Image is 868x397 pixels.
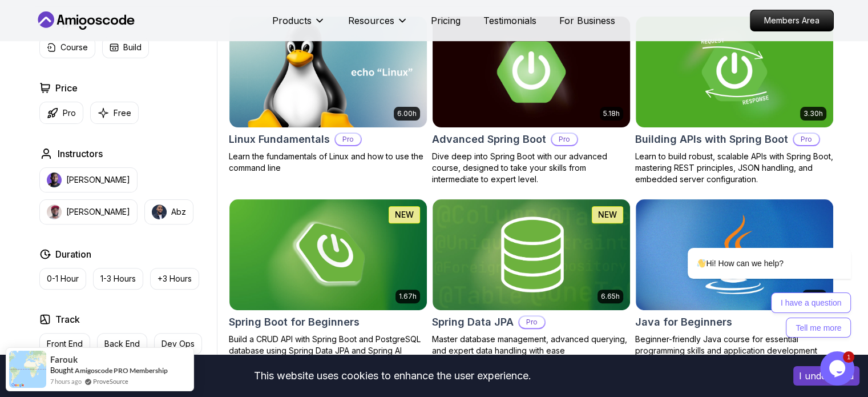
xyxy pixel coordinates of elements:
p: Dev Ops [162,338,195,350]
img: Spring Boot for Beginners card [229,199,427,310]
p: Pro [552,134,577,145]
button: instructor imgAbz [144,199,193,224]
span: 7 hours ago [50,376,82,386]
p: Pro [794,134,819,145]
a: ProveSource [93,376,128,386]
h2: Spring Data JPA [432,314,514,330]
img: instructor img [152,204,167,219]
button: instructor img[PERSON_NAME] [39,199,138,224]
p: Dive deep into Spring Boot with our advanced course, designed to take your skills from intermedia... [432,151,631,185]
p: [PERSON_NAME] [66,174,130,186]
button: Pro [39,102,83,124]
h2: Spring Boot for Beginners [229,314,360,330]
h2: Advanced Spring Boot [432,131,546,147]
img: Linux Fundamentals card [229,17,427,127]
button: Resources [348,14,408,37]
p: Beginner-friendly Java course for essential programming skills and application development [635,334,834,356]
iframe: chat widget [651,158,857,346]
p: Resources [348,14,394,27]
a: Advanced Spring Boot card5.18hAdvanced Spring BootProDive deep into Spring Boot with our advanced... [432,16,631,185]
a: Linux Fundamentals card6.00hLinux FundamentalsProLearn the fundamentals of Linux and how to use t... [229,16,427,174]
img: instructor img [47,204,62,219]
p: Course [60,42,88,53]
img: provesource social proof notification image [9,351,46,388]
iframe: chat widget [820,351,857,386]
span: Bought [50,366,74,375]
h2: Instructors [58,147,103,161]
p: Back End [104,338,140,350]
p: 1-3 Hours [100,273,136,284]
h2: Building APIs with Spring Boot [635,131,788,147]
p: Front End [47,338,83,350]
button: Back End [97,333,147,355]
a: Building APIs with Spring Boot card3.30hBuilding APIs with Spring BootProLearn to build robust, s... [635,16,834,185]
p: 3.30h [804,109,823,118]
button: +3 Hours [150,268,199,290]
p: Free [114,107,131,119]
button: Front End [39,333,90,355]
p: Learn the fundamentals of Linux and how to use the command line [229,151,427,174]
span: Farouk [50,355,78,364]
p: Abz [171,206,186,218]
h2: Track [55,312,80,326]
button: Accept cookies [793,366,859,386]
img: Advanced Spring Boot card [427,14,635,130]
button: Course [39,37,95,58]
div: This website uses cookies to enhance the user experience. [9,363,776,388]
button: Dev Ops [154,333,202,355]
p: 0-1 Hour [47,273,79,284]
h2: Price [55,81,78,95]
h2: Duration [55,247,91,261]
img: Building APIs with Spring Boot card [636,17,833,127]
a: Pricing [431,14,461,27]
p: Pro [63,107,76,119]
a: Spring Data JPA card6.65hNEWSpring Data JPAProMaster database management, advanced querying, and ... [432,199,631,356]
button: 1-3 Hours [93,268,143,290]
a: Amigoscode PRO Membership [75,366,168,375]
p: NEW [598,209,617,220]
a: Members Area [750,10,834,31]
p: +3 Hours [158,273,192,284]
p: [PERSON_NAME] [66,206,130,218]
button: 0-1 Hour [39,268,86,290]
p: 5.18h [603,109,620,118]
button: Free [90,102,139,124]
button: Build [102,37,149,58]
h2: Java for Beginners [635,314,732,330]
p: 1.67h [399,292,417,301]
a: Testimonials [483,14,536,27]
img: instructor img [47,173,62,187]
p: Pro [336,134,361,145]
p: Products [272,14,312,27]
a: For Business [559,14,615,27]
p: Pro [519,316,544,328]
a: Java for Beginners card2.41hJava for BeginnersBeginner-friendly Java course for essential program... [635,199,834,356]
h2: Linux Fundamentals [229,131,330,147]
p: Master database management, advanced querying, and expert data handling with ease [432,334,631,356]
p: Build a CRUD API with Spring Boot and PostgreSQL database using Spring Data JPA and Spring AI [229,334,427,356]
p: Build [123,42,142,53]
p: 6.00h [397,109,417,118]
p: 6.65h [601,292,620,301]
img: Java for Beginners card [636,199,833,310]
p: Learn to build robust, scalable APIs with Spring Boot, mastering REST principles, JSON handling, ... [635,151,834,185]
a: Spring Boot for Beginners card1.67hNEWSpring Boot for BeginnersBuild a CRUD API with Spring Boot ... [229,199,427,356]
p: Members Area [750,10,833,31]
p: NEW [395,209,414,220]
button: Products [272,14,325,37]
img: Spring Data JPA card [433,199,630,310]
button: instructor img[PERSON_NAME] [39,167,138,193]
